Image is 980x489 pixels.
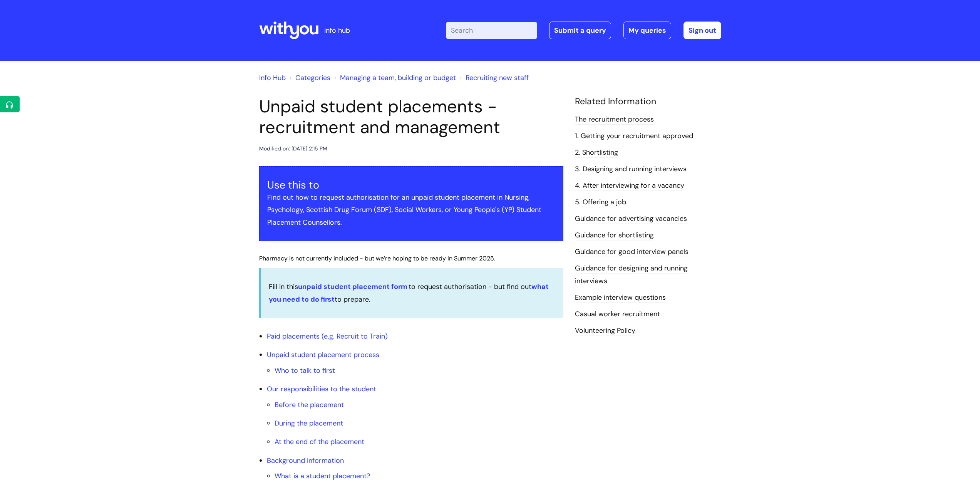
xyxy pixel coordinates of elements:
[575,148,618,158] a: 2. Shortlisting
[259,96,563,138] h1: Unpaid student placements - recruitment and management
[575,214,687,224] a: Guidance for advertising vacancies
[549,22,611,39] a: Submit a query
[267,456,344,465] a: Background information
[259,254,495,262] span: Pharmacy is not currently included - but we’re hoping to be ready in Summer 2025.
[575,96,721,107] h4: Related Information
[288,72,330,84] li: Solution home
[575,197,626,207] a: 5. Offering a job
[575,264,688,286] a: Guidance for designing and running interviews
[575,326,635,336] a: Volunteering Policy
[575,181,684,191] a: 4. After interviewing for a vacancy
[267,384,376,394] a: Our responsibilities to the student
[275,400,344,409] a: Before the placement
[623,22,671,39] a: My queries
[275,366,335,375] a: Who to talk to first
[340,73,456,82] a: Managing a team, building or budget
[575,115,654,125] a: The recruitment process
[466,73,529,82] a: Recruiting new staff
[259,73,286,82] a: Info Hub
[683,22,721,39] a: Sign out
[267,179,555,191] h3: Use this to
[267,350,379,359] a: Unpaid student placement process
[259,144,327,154] div: Modified on: [DATE] 2:15 PM
[275,471,370,481] a: What is a student placement?
[458,72,529,84] li: Recruiting new staff
[275,437,364,446] a: At the end of the placement
[332,72,456,84] li: Managing a team, building or budget
[267,191,555,229] p: Find out how to request authorisation for an unpaid student placement in Nursing, Psychology, Sco...
[446,22,537,39] input: Search
[575,247,689,257] a: Guidance for good interview panels
[575,164,687,174] a: 3. Designing and running interviews
[575,131,693,141] a: 1. Getting your recruitment approved
[267,332,388,341] a: Paid placements (e.g. Recruit to Train)
[295,73,330,82] a: Categories
[575,230,654,240] a: Guidance for shortlisting
[575,293,666,303] a: Example interview questions
[298,282,407,291] a: unpaid student placement form
[575,309,660,319] a: Casual worker recruitment
[446,22,721,39] div: | -
[269,282,549,304] a: what you need to do first
[324,24,350,37] p: info hub
[275,419,343,428] a: During the placement
[269,280,556,305] p: Fill in this to request authorisation - but find out to prepare.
